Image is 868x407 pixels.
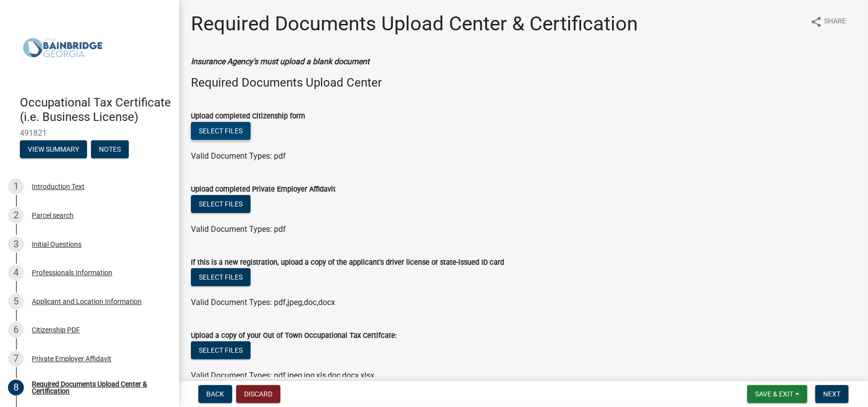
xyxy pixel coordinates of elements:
div: Citizenship PDF [32,326,80,333]
label: Upload completed Private Employer Affidavit [191,186,336,193]
button: Next [815,385,849,403]
div: Parcel search [32,212,74,219]
div: 3 [8,236,24,252]
span: Back [206,390,224,398]
h4: Required Documents Upload Center [191,76,856,90]
wm-modal-confirm: Summary [20,146,87,154]
div: 4 [8,265,24,281]
button: Select files [191,341,251,359]
span: Save & Exit [755,390,793,398]
button: Select files [191,195,251,213]
div: 7 [8,351,24,367]
div: Applicant and Location Information [32,298,142,305]
button: Select files [191,122,251,140]
div: 1 [8,179,24,195]
span: Share [824,16,846,28]
button: Discard [236,385,280,403]
div: 8 [8,380,24,396]
button: Back [198,385,232,403]
button: View Summary [20,140,87,158]
wm-modal-confirm: Notes [91,146,129,154]
button: Notes [91,140,129,158]
span: Valid Document Types: pdf [191,224,286,234]
div: Professionals Information [32,269,112,276]
button: shareShare [802,12,854,31]
div: Required Documents Upload Center & Certification [32,381,163,395]
i: share [810,16,822,28]
h1: Required Documents Upload Center & Certification [191,12,638,36]
button: Select files [191,268,251,286]
span: Next [823,390,841,398]
div: 2 [8,207,24,223]
span: Valid Document Types: pdf,jpeg,jpg,xls,doc,docx,xlsx [191,371,374,380]
label: Upload completed Citizenship form [191,113,305,120]
span: 491821 [20,128,159,138]
h4: Occupational Tax Certificate (i.e. Business License) [20,96,171,124]
div: Private Employer Affidavit [32,355,111,362]
label: Upload a copy of your Out of Town Occupational Tax Certifcate: [191,332,397,339]
button: Save & Exit [747,385,807,403]
span: Valid Document Types: pdf [191,151,286,161]
div: Initial Questions [32,241,82,248]
label: If this is a new registration, upload a copy of the applicant's driver license or state-issued ID... [191,259,504,266]
div: Introduction Text [32,183,85,190]
span: Valid Document Types: pdf,jpeg,doc,docx [191,298,335,307]
div: 5 [8,294,24,309]
div: 6 [8,322,24,338]
img: City of Bainbridge, Georgia (Canceled) [20,10,105,85]
strong: Insurance Agency's must upload a blank document [191,57,369,66]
